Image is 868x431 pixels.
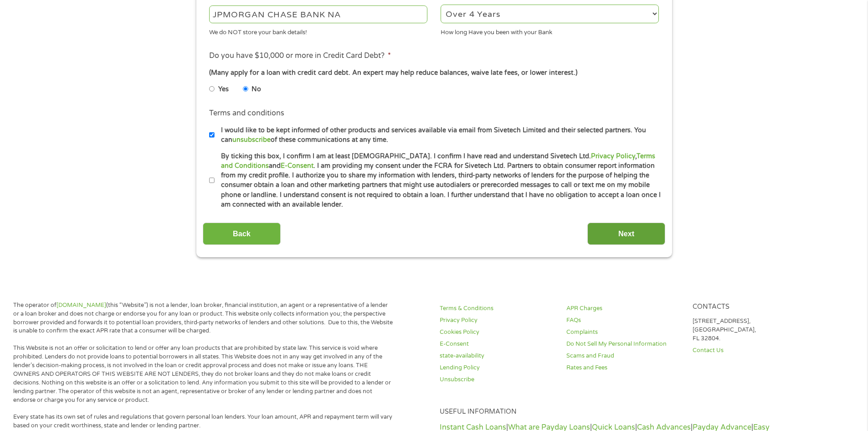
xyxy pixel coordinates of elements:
[440,328,555,337] a: Cookies Policy
[693,346,808,355] a: Contact Us
[591,152,635,160] a: Privacy Policy
[693,317,808,343] p: [STREET_ADDRESS], [GEOGRAPHIC_DATA], FL 32804.
[441,25,659,37] div: How long Have you been with your Bank
[566,304,682,313] a: APR Charges
[56,301,106,309] a: [DOMAIN_NAME]
[215,151,662,210] label: By ticking this box, I confirm I am at least [DEMOGRAPHIC_DATA]. I confirm I have read and unders...
[209,68,658,78] div: (Many apply for a loan with credit card debt. An expert may help reduce balances, waive late fees...
[203,223,281,245] input: Back
[13,413,393,430] p: Every state has its own set of rules and regulations that govern personal loan lenders. Your loan...
[587,223,665,245] input: Next
[252,84,261,94] label: No
[209,25,427,37] div: We do NOT store your bank details!
[215,125,662,145] label: I would like to be kept informed of other products and services available via email from Sivetech...
[13,301,393,336] p: The operator of (this “Website”) is not a lender, loan broker, financial institution, an agent or...
[218,84,229,94] label: Yes
[566,340,682,348] a: Do Not Sell My Personal Information
[440,375,555,384] a: Unsubscribe
[209,109,284,118] label: Terms and conditions
[440,408,808,416] h4: Useful Information
[13,344,393,404] p: This Website is not an offer or solicitation to lend or offer any loan products that are prohibit...
[440,316,555,325] a: Privacy Policy
[221,152,655,170] a: Terms and Conditions
[440,363,555,372] a: Lending Policy
[693,303,808,312] h4: Contacts
[209,51,391,61] label: Do you have $10,000 or more in Credit Card Debt?
[566,363,682,372] a: Rates and Fees
[566,352,682,360] a: Scams and Fraud
[566,316,682,325] a: FAQs
[440,340,555,348] a: E-Consent
[440,352,555,360] a: state-availability
[440,304,555,313] a: Terms & Conditions
[281,162,313,170] a: E-Consent
[566,328,682,337] a: Complaints
[232,136,271,144] a: unsubscribe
